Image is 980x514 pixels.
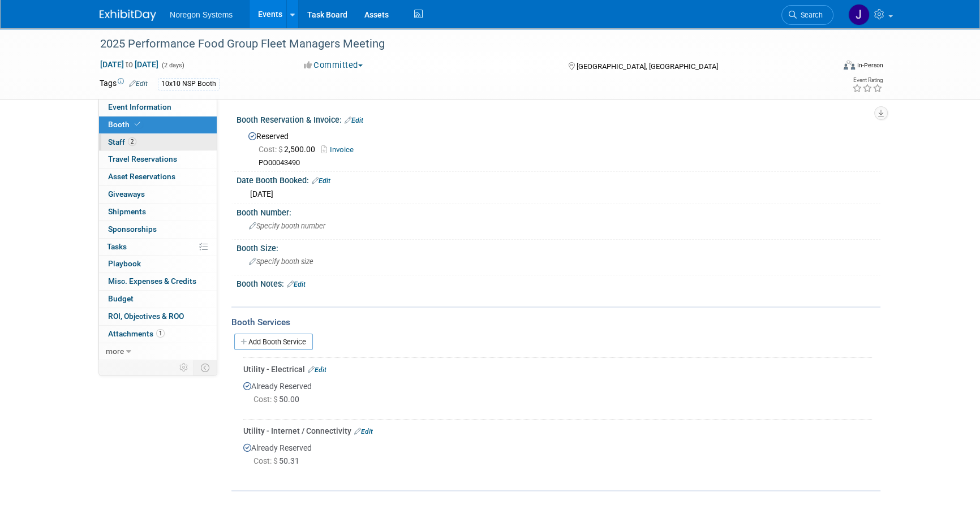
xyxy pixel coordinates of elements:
[108,224,157,234] span: Sponsorships
[108,259,141,268] span: Playbook
[237,204,880,218] div: Booth Number:
[99,256,217,273] a: Playbook
[259,145,284,154] span: Cost: $
[108,329,165,338] span: Attachments
[128,137,136,146] span: 2
[852,77,883,83] div: Event Rating
[108,172,175,181] span: Asset Reservations
[124,60,135,69] span: to
[108,207,146,216] span: Shipments
[135,121,140,127] i: Booth reservation complete
[781,5,833,25] a: Search
[158,78,220,90] div: 10x10 NSP Booth
[156,329,165,338] span: 1
[234,334,313,350] a: Add Booth Service
[96,34,816,54] div: 2025 Performance Food Group Fleet Managers Meeting
[99,221,217,238] a: Sponsorships
[243,425,872,437] div: Utility - Internet / Connectivity
[243,375,872,415] div: Already Reserved
[300,59,367,71] button: Committed
[237,275,880,290] div: Booth Notes:
[108,137,136,146] span: Staff
[108,294,134,303] span: Budget
[99,99,217,116] a: Event Information
[321,145,359,154] a: Invoice
[767,59,883,76] div: Event Format
[259,145,320,154] span: 2,500.00
[108,120,143,129] span: Booth
[106,347,124,356] span: more
[107,242,127,251] span: Tasks
[797,11,823,19] span: Search
[108,154,177,163] span: Travel Reservations
[108,102,171,111] span: Event Information
[249,257,313,266] span: Specify booth size
[237,111,880,126] div: Booth Reservation & Invoice:
[857,61,883,70] div: In-Person
[245,128,872,168] div: Reserved
[108,312,184,321] span: ROI, Objectives & ROO
[170,10,233,19] span: Noregon Systems
[99,116,217,133] a: Booth
[237,172,880,187] div: Date Booth Booked:
[99,308,217,325] a: ROI, Objectives & ROO
[99,186,217,203] a: Giveaways
[345,116,363,124] a: Edit
[844,61,855,70] img: Format-Inperson.png
[100,59,159,70] span: [DATE] [DATE]
[250,189,273,198] span: [DATE]
[243,437,872,477] div: Already Reserved
[108,277,196,286] span: Misc. Expenses & Credits
[253,456,304,465] span: 50.31
[99,239,217,256] a: Tasks
[174,360,194,375] td: Personalize Event Tab Strip
[99,151,217,168] a: Travel Reservations
[129,80,148,88] a: Edit
[99,326,217,343] a: Attachments1
[99,169,217,185] a: Asset Reservations
[161,62,184,69] span: (2 days)
[99,291,217,308] a: Budget
[99,273,217,290] a: Misc. Expenses & Credits
[108,189,145,198] span: Giveaways
[99,134,217,151] a: Staff2
[287,280,306,288] a: Edit
[259,158,872,168] div: PO00043490
[100,77,148,90] td: Tags
[231,316,880,329] div: Booth Services
[100,10,156,21] img: ExhibitDay
[99,343,217,360] a: more
[249,222,325,230] span: Specify booth number
[354,427,373,435] a: Edit
[576,62,717,71] span: [GEOGRAPHIC_DATA], [GEOGRAPHIC_DATA]
[237,240,880,254] div: Booth Size:
[308,366,326,374] a: Edit
[99,204,217,221] a: Shipments
[253,395,279,404] span: Cost: $
[312,177,330,185] a: Edit
[253,456,279,465] span: Cost: $
[194,360,217,375] td: Toggle Event Tabs
[253,395,304,404] span: 50.00
[848,4,870,25] img: Johana Gil
[243,364,872,375] div: Utility - Electrical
